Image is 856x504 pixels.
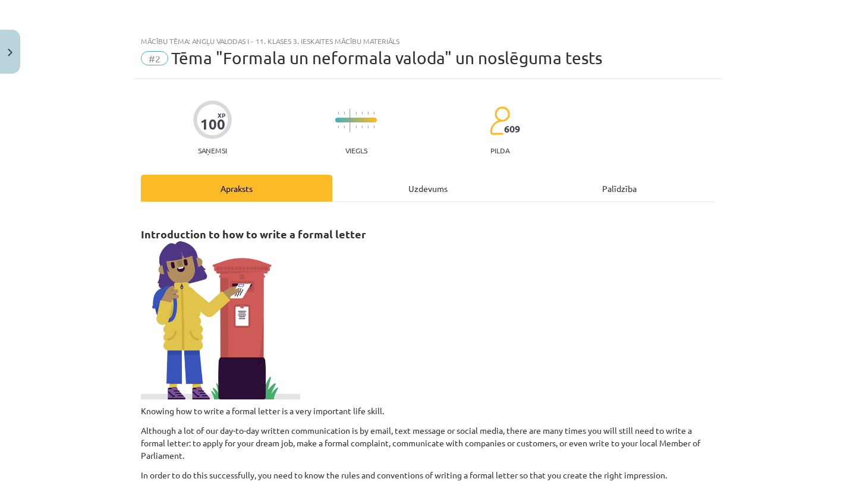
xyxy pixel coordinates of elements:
span: Tēma "Formala un neformala valoda" un noslēguma tests [171,48,602,68]
div: 100 [200,116,225,133]
img: icon-short-line-57e1e144782c952c97e751825c79c345078a6d821885a25fce030b3d8c18986b.svg [373,125,374,128]
img: icon-short-line-57e1e144782c952c97e751825c79c345078a6d821885a25fce030b3d8c18986b.svg [373,112,374,115]
p: Viegls [345,146,367,155]
img: icon-short-line-57e1e144782c952c97e751825c79c345078a6d821885a25fce030b3d8c18986b.svg [355,125,357,128]
div: Uzdevums [332,175,524,201]
div: Apraksts [141,175,332,201]
img: icon-short-line-57e1e144782c952c97e751825c79c345078a6d821885a25fce030b3d8c18986b.svg [344,125,345,128]
img: icon-short-line-57e1e144782c952c97e751825c79c345078a6d821885a25fce030b3d8c18986b.svg [338,125,339,128]
img: icon-short-line-57e1e144782c952c97e751825c79c345078a6d821885a25fce030b3d8c18986b.svg [338,112,339,115]
p: In order to do this successfully, you need to know the rules and conventions of writing a formal ... [141,469,715,481]
span: 609 [504,124,520,134]
span: #2 [141,51,168,65]
img: icon-short-line-57e1e144782c952c97e751825c79c345078a6d821885a25fce030b3d8c18986b.svg [355,112,357,115]
img: icon-close-lesson-0947bae3869378f0d4975bcd49f059093ad1ed9edebbc8119c70593378902aed.svg [8,49,12,56]
img: icon-short-line-57e1e144782c952c97e751825c79c345078a6d821885a25fce030b3d8c18986b.svg [367,112,369,115]
img: icon-long-line-d9ea69661e0d244f92f715978eff75569469978d946b2353a9bb055b3ed8787d.svg [350,109,351,132]
img: icon-short-line-57e1e144782c952c97e751825c79c345078a6d821885a25fce030b3d8c18986b.svg [361,125,363,128]
img: icon-short-line-57e1e144782c952c97e751825c79c345078a6d821885a25fce030b3d8c18986b.svg [361,112,363,115]
span: XP [218,112,225,118]
div: Mācību tēma: Angļu valodas i - 11. klases 3. ieskaites mācību materiāls [141,37,715,45]
div: Palīdzība [524,175,715,201]
p: pilda [490,146,509,155]
strong: Introduction to how to write a formal letter [141,227,366,241]
img: icon-short-line-57e1e144782c952c97e751825c79c345078a6d821885a25fce030b3d8c18986b.svg [344,112,345,115]
img: students-c634bb4e5e11cddfef0936a35e636f08e4e9abd3cc4e673bd6f9a4125e45ecb1.svg [489,106,510,136]
img: icon-short-line-57e1e144782c952c97e751825c79c345078a6d821885a25fce030b3d8c18986b.svg [367,125,369,128]
p: Although a lot of our day-to-day written communication is by email, text message or social media,... [141,424,715,462]
p: Knowing how to write a formal letter is a very important life skill. [141,405,715,417]
p: Saņemsi [193,146,232,155]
